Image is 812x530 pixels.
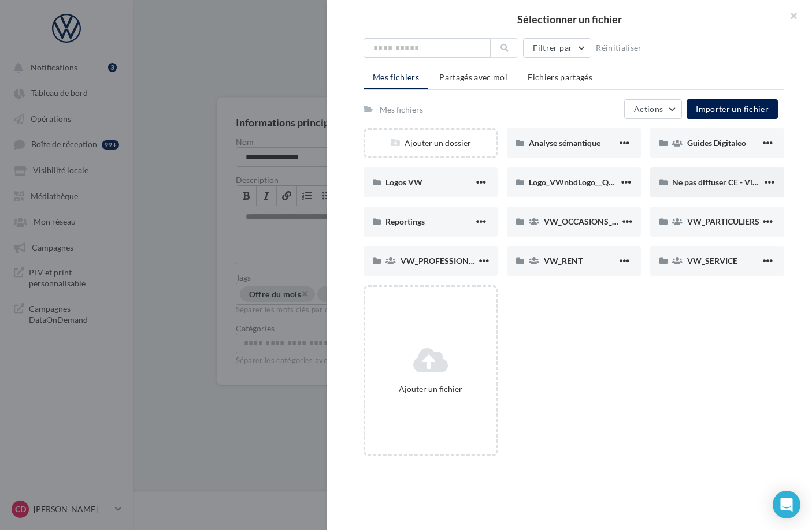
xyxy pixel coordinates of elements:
[634,104,663,114] span: Actions
[773,491,800,518] div: Open Intercom Messenger
[373,72,419,82] span: Mes fichiers
[365,137,496,149] div: Ajouter un dossier
[591,41,647,55] button: Réinitialiser
[687,217,759,226] span: VW_PARTICULIERS
[385,177,422,187] span: Logos VW
[439,72,507,82] span: Partagés avec moi
[544,256,583,266] span: VW_RENT
[529,177,744,187] span: Logo_VWnbdLogo__QUI A MIS DES FICHIERS_Merci_Claire
[370,383,491,395] div: Ajouter un fichier
[696,104,769,114] span: Importer un fichier
[523,38,591,58] button: Filtrer par
[687,99,778,119] button: Importer un fichier
[345,14,794,24] h2: Sélectionner un fichier
[687,256,737,266] span: VW_SERVICE
[528,72,592,82] span: Fichiers partagés
[624,99,682,119] button: Actions
[385,217,425,226] span: Reportings
[529,138,600,148] span: Analyse sémantique
[672,177,812,187] span: Ne pas diffuser CE - Vignette operation
[544,217,657,226] span: VW_OCCASIONS_GARANTIES
[401,256,488,266] span: VW_PROFESSIONNELS
[380,104,423,115] div: Mes fichiers
[687,138,746,148] span: Guides Digitaleo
